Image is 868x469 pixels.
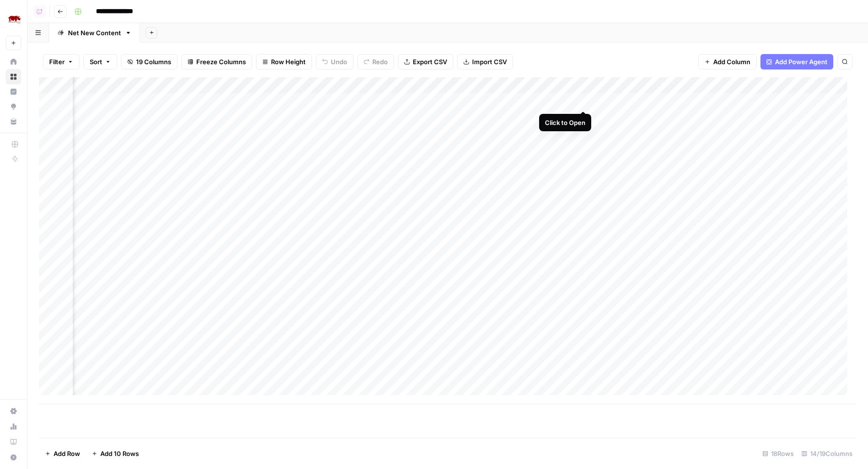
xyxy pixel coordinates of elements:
a: Home [6,54,21,69]
img: Rhino Africa Logo [6,11,23,28]
span: Filter [49,57,65,67]
span: Undo [331,57,347,67]
a: Insights [6,84,21,99]
div: Click to Open [545,118,585,127]
button: Import CSV [457,54,513,69]
div: Net New Content [68,28,121,38]
a: Settings [6,403,21,419]
button: Help + Support [6,450,21,465]
a: Opportunities [6,99,21,114]
button: Freeze Columns [181,54,252,69]
span: Freeze Columns [196,57,246,67]
span: Add Row [54,449,80,458]
span: Add 10 Rows [100,449,139,458]
button: Export CSV [398,54,453,69]
button: Add Power Agent [760,54,833,69]
button: Add Column [698,54,757,69]
button: Row Height [256,54,312,69]
button: Add Row [39,446,86,461]
div: 18 Rows [759,446,798,461]
span: Redo [372,57,388,67]
button: Undo [316,54,353,69]
button: Filter [43,54,80,69]
span: Sort [90,57,102,67]
a: Browse [6,69,21,84]
a: Learning Hub [6,434,21,450]
button: Add 10 Rows [86,446,145,461]
button: Workspace: Rhino Africa [6,8,21,32]
span: Export CSV [413,57,447,67]
a: Net New Content [49,23,140,42]
span: Add Column [713,57,750,67]
span: Import CSV [472,57,507,67]
span: Row Height [271,57,306,67]
button: 19 Columns [121,54,177,69]
div: 14/19 Columns [798,446,856,461]
a: Usage [6,419,21,434]
span: Add Power Agent [775,57,827,67]
button: Sort [83,54,117,69]
button: Redo [357,54,394,69]
span: 19 Columns [136,57,171,67]
a: Your Data [6,114,21,129]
